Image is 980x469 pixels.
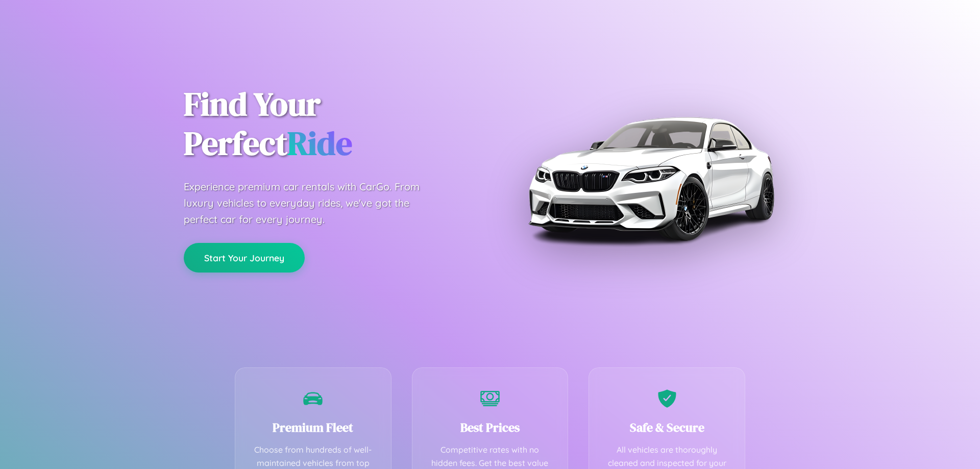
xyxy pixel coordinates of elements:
[523,51,778,306] img: Premium BMW car rental vehicle
[428,419,553,436] h3: Best Prices
[184,179,439,228] p: Experience premium car rentals with CarGo. From luxury vehicles to everyday rides, we've got the ...
[287,121,352,165] span: Ride
[184,243,305,273] button: Start Your Journey
[184,85,475,163] h1: Find Your Perfect
[604,419,729,436] h3: Safe & Secure
[251,419,376,436] h3: Premium Fleet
